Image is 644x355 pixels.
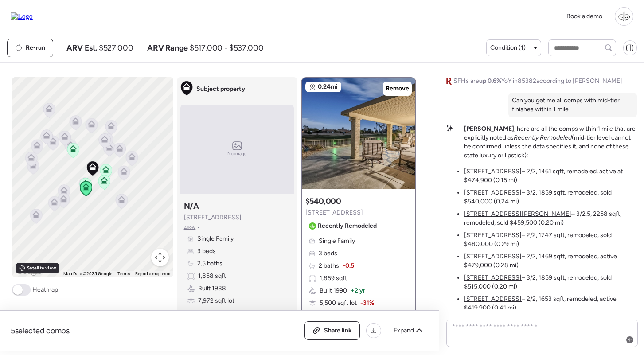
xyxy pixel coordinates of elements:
[566,12,602,20] span: Book a demo
[11,12,33,20] img: Logo
[479,77,501,85] span: up 0.6%
[184,213,242,222] span: [STREET_ADDRESS]
[27,265,55,272] span: Satellite view
[453,77,622,86] span: SFHs are YoY in 85382 according to [PERSON_NAME]
[184,224,196,231] span: Zillow
[320,286,347,295] span: Built 1990
[135,271,171,276] a: Report a map error
[464,167,637,185] li: – 2/2, 1461 sqft, remodeled, active at $474,900 (0.15 mi)
[464,273,637,291] li: – 3/2, 1859 sqft, remodeled, sold $515,000 (0.20 mi)
[196,85,245,94] span: Subject property
[26,43,45,52] span: Re-run
[227,150,247,157] span: No image
[319,249,337,258] span: 3 beds
[464,295,637,312] li: – 2/2, 1653 sqft, remodeled, active $419,900 (0.41 mi)
[197,224,199,231] span: •
[351,286,365,295] span: + 2 yr
[464,210,571,218] a: [STREET_ADDRESS][PERSON_NAME]
[305,208,363,217] span: [STREET_ADDRESS]
[360,299,374,308] span: -31%
[151,249,169,266] button: Map camera controls
[305,196,341,207] h3: $540,000
[490,43,526,52] span: Condition (1)
[198,309,219,318] span: Garage
[464,125,637,160] p: , here are all the comps within 1 mile that are explicitly noted as (mid‑tier level cannot be con...
[319,261,339,270] span: 2 baths
[464,253,522,260] a: [STREET_ADDRESS]
[197,259,222,268] span: 2.5 baths
[320,299,357,308] span: 5,500 sqft lot
[318,222,377,230] span: Recently Remodeled
[197,247,216,256] span: 3 beds
[464,188,637,206] li: – 3/2, 1859 sqft, remodeled, sold $540,000 (0.24 mi)
[464,189,522,196] a: [STREET_ADDRESS]
[197,234,234,243] span: Single Family
[514,134,572,141] em: Recently Remodeled
[11,325,70,336] span: 5 selected comps
[66,43,97,53] span: ARV Est.
[63,271,112,276] span: Map Data ©2025 Google
[14,265,43,277] img: Google
[464,274,522,281] a: [STREET_ADDRESS]
[464,168,522,175] a: [STREET_ADDRESS]
[464,231,522,239] a: [STREET_ADDRESS]
[386,84,409,93] span: Remove
[464,231,637,249] li: – 2/2, 1747 sqft, remodeled, sold $480,000 (0.29 mi)
[319,237,355,246] span: Single Family
[512,96,633,114] p: Can you get me all comps with mid-tier finishes within 1 mile
[318,82,338,91] span: 0.24mi
[324,326,352,335] span: Share link
[464,252,637,270] li: – 2/2, 1469 sqft, remodeled, active $479,000 (0.28 mi)
[464,125,514,133] strong: [PERSON_NAME]
[320,274,347,283] span: 1,859 sqft
[198,272,226,281] span: 1,858 sqft
[464,295,522,303] a: [STREET_ADDRESS]
[32,285,58,294] span: Heatmap
[117,271,130,276] a: Terms (opens in new tab)
[99,43,133,53] span: $527,000
[147,43,188,53] span: ARV Range
[464,210,637,227] li: – 3/2.5, 2258 sqft, remodeled, sold $459,500 (0.20 mi)
[394,326,414,335] span: Expand
[190,43,263,53] span: $517,000 - $537,000
[343,261,354,270] span: -0.5
[198,296,234,305] span: 7,972 sqft lot
[184,201,199,211] h3: N/A
[14,265,43,277] a: Open this area in Google Maps (opens a new window)
[198,284,226,293] span: Built 1988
